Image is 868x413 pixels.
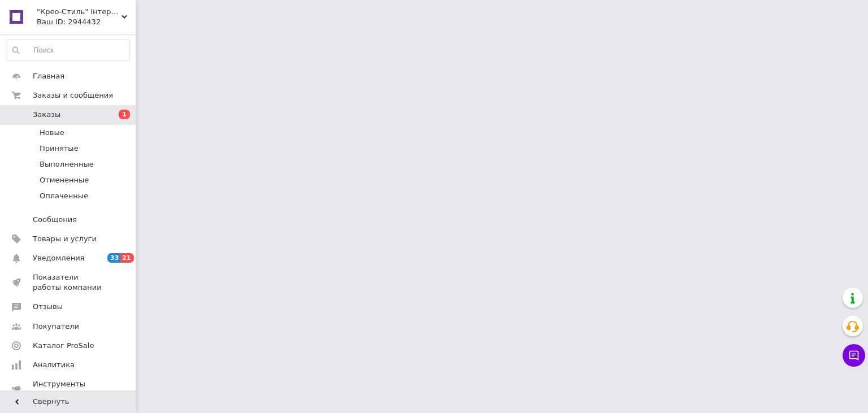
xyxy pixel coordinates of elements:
[33,302,63,312] span: Отзывы
[33,272,105,293] span: Показатели работы компании
[33,71,64,81] span: Главная
[33,110,60,120] span: Заказы
[37,7,121,17] span: "Крео-Стиль" Інтернет-магазин опалювального,економно-кліматичного обладнання та послуг
[33,321,79,332] span: Покупатели
[33,90,113,101] span: Заказы и сообщения
[40,144,79,154] span: Принятые
[33,253,84,263] span: Уведомления
[40,159,94,169] span: Выполненные
[37,17,136,27] div: Ваш ID: 2944432
[120,253,133,263] span: 21
[107,253,120,263] span: 33
[843,344,865,367] button: Чат с покупателем
[33,360,75,370] span: Аналитика
[33,215,77,225] span: Сообщения
[40,175,89,185] span: Отмененные
[33,341,94,351] span: Каталог ProSale
[40,191,88,201] span: Оплаченные
[119,110,130,119] span: 1
[33,379,105,399] span: Инструменты вебмастера и SEO
[6,40,129,60] input: Поиск
[33,234,97,244] span: Товары и услуги
[40,128,64,138] span: Новые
